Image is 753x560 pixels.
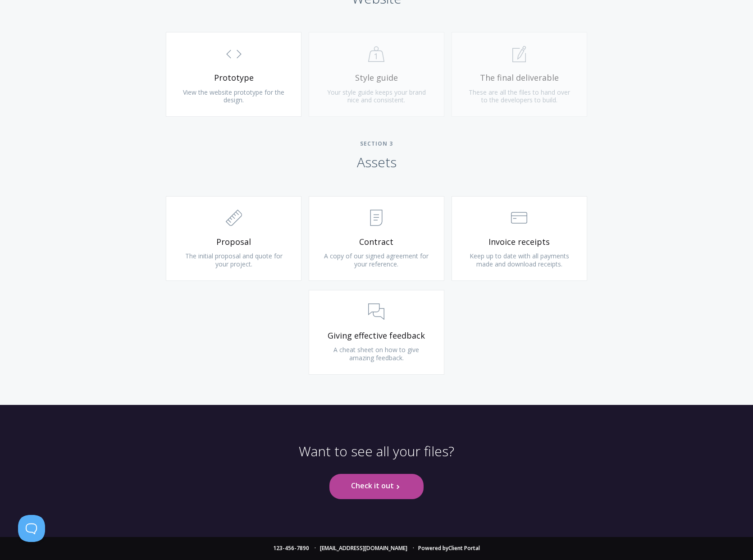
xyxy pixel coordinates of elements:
a: Prototype View the website prototype for the design. [166,32,301,117]
a: Giving effective feedback A cheat sheet on how to give amazing feedback. [309,290,444,375]
span: A copy of our signed agreement for your reference. [324,252,429,268]
li: Powered by [409,546,480,551]
a: [EMAIL_ADDRESS][DOMAIN_NAME] [320,544,407,552]
span: Prototype [180,73,288,83]
span: The initial proposal and quote for your project. [185,252,283,268]
a: Invoice receipts Keep up to date with all payments made and download receipts. [452,196,587,281]
span: Invoice receipts [465,237,573,247]
a: 123-456-7890 [273,544,309,552]
a: Client Portal [448,544,480,552]
a: Proposal The initial proposal and quote for your project. [166,196,301,281]
span: A cheat sheet on how to give amazing feedback. [333,345,419,362]
span: Keep up to date with all payments made and download receipts. [470,252,569,268]
span: Giving effective feedback [323,330,430,341]
a: Contract A copy of our signed agreement for your reference. [309,196,444,281]
p: Want to see all your files? [299,443,454,474]
a: Check it out [329,474,424,499]
span: View the website prototype for the design. [183,88,284,105]
span: Proposal [180,237,288,247]
span: Contract [323,237,430,247]
iframe: Toggle Customer Support [18,515,45,542]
